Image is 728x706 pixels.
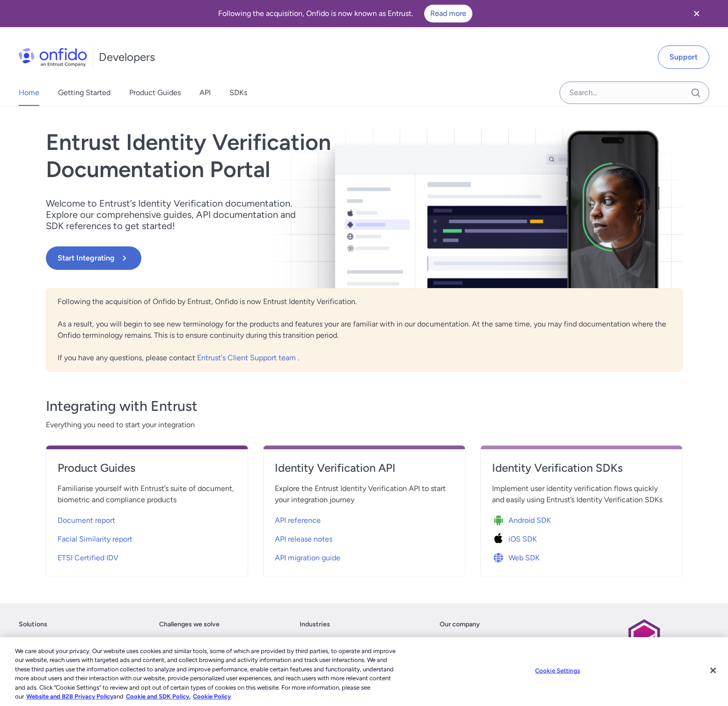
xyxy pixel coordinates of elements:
a: Entrust's Client Support team [197,353,298,362]
span: API release notes [275,534,332,545]
span: Facial Similarity report [58,534,132,545]
img: Icon Web SDK [492,551,508,565]
img: Icon Android SDK [492,514,508,527]
h4: Identity Verification API [275,461,454,476]
button: Cookie Settings [528,661,587,680]
span: Familiarise yourself with Entrust’s suite of document, biometric and compliance products [58,483,236,505]
a: ETSI Certified IDV [58,547,236,565]
a: API reference [275,509,454,528]
img: Onfido Logo [19,48,87,67]
a: Solutions [19,619,47,630]
a: Icon Android SDKAndroid SDK [492,509,671,528]
button: Start Integrating [46,246,141,270]
img: Entrust logo [588,619,701,671]
div: We care about your privacy. Our website uses cookies and similar tools, some of which are provide... [15,647,400,701]
span: Document report [58,515,115,526]
input: Onfido search input field [559,82,709,104]
a: Challenges we solve [159,619,220,630]
a: Our company [440,619,480,630]
span: ETSI Certified IDV [58,552,118,564]
a: Home [19,80,39,106]
a: Identity Verification SDKs [492,461,671,483]
div: Following the acquisition of Onfido by Entrust, Onfido is now Entrust Identity Verification. As a... [46,288,683,372]
a: More information about our cookie policy., opens in a new tab [26,693,113,700]
img: Icon iOS SDK [492,533,508,546]
button: Close banner [679,2,714,25]
h3: Integrating with Entrust [46,397,683,416]
span: Android SDK [508,515,551,526]
span: API migration guide [275,552,340,564]
a: Cookie Policy [193,693,231,700]
a: Cookie and SDK Policy. [126,693,191,700]
p: Welcome to Entrust’s Identity Verification documentation. Explore our comprehensive guides, API d... [46,198,308,231]
a: Icon iOS SDKiOS SDK [492,528,671,547]
span: Web SDK [508,552,540,564]
h4: Identity Verification SDKs [492,461,671,476]
div: Following the acquisition, Onfido is now known as Entrust. [11,5,679,22]
a: Icon Web SDKWeb SDK [492,547,671,565]
a: Document report [58,509,236,528]
a: Product Guides [58,461,236,483]
span: Everything you need to start your integration [46,419,683,431]
a: Identity Verification API [275,461,454,483]
a: SDKs [229,80,247,106]
a: Facial Similarity report [58,528,236,547]
span: Implement user identity verification flows quickly and easily using Entrust’s Identity Verificati... [492,483,671,505]
a: API release notes [275,528,454,547]
a: Support [658,45,709,69]
a: API [199,80,211,106]
h1: Developers [99,50,155,65]
button: Close [703,660,723,681]
a: Read more [424,5,472,22]
a: Industries [300,619,330,630]
span: API reference [275,515,321,526]
a: API migration guide [275,547,454,565]
a: Start Integrating [46,246,492,270]
svg: Close banner [691,8,702,19]
h1: Entrust Identity Verification Documentation Portal [46,129,492,183]
span: iOS SDK [508,534,537,545]
span: Explore the Entrust Identity Verification API to start your integration journey [275,483,454,505]
h4: Product Guides [58,461,236,476]
a: Getting Started [58,80,110,106]
a: Product Guides [129,80,181,106]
